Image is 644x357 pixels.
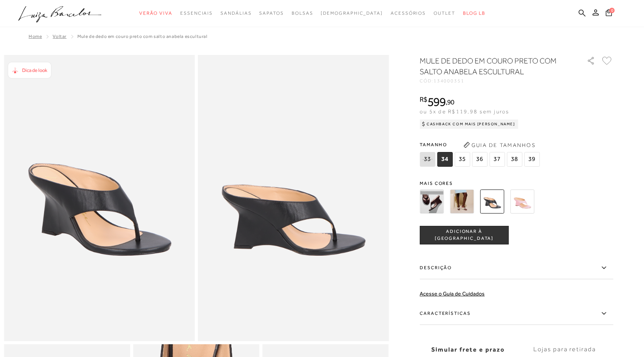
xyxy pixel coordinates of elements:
span: Mais cores [420,181,613,186]
span: 39 [524,152,540,167]
i: R$ [420,96,427,103]
img: image [4,55,195,341]
span: [DEMOGRAPHIC_DATA] [321,10,383,16]
span: BLOG LB [463,10,485,16]
span: Dica de look [22,67,47,73]
img: MULE DE DEDO EM COURO CAFÉ COM SALTO ANABELA ESCULTURAL [420,190,444,214]
a: noSubCategoriesText [259,6,284,20]
div: Cashback com Mais [PERSON_NAME] [420,120,518,129]
span: Acessórios [391,10,426,16]
img: MULE DE DEDO EM COURO PRETO COM SALTO ANABELA ESCULTURAL [480,190,504,214]
label: Descrição [420,257,613,279]
span: Sapatos [259,10,284,16]
div: CÓD: [420,79,574,83]
span: Outlet [434,10,455,16]
img: MULE DE DEDO EM COURO OFF WHITE COM SALTO ANABELA ESCULTURAL [450,190,474,214]
h1: MULE DE DEDO EM COURO PRETO COM SALTO ANABELA ESCULTURAL [420,55,565,77]
span: MULE DE DEDO EM COURO PRETO COM SALTO ANABELA ESCULTURAL [77,34,208,39]
span: ADICIONAR À [GEOGRAPHIC_DATA] [420,228,508,242]
a: Voltar [53,34,67,39]
span: Bolsas [292,10,313,16]
a: noSubCategoriesText [220,6,251,20]
span: 90 [447,98,454,106]
span: 134000351 [434,78,465,84]
a: noSubCategoriesText [292,6,313,20]
span: 36 [472,152,487,167]
span: ou 5x de R$119,98 sem juros [420,108,509,114]
span: Tamanho [420,139,542,150]
a: Home [29,34,42,39]
a: noSubCategoriesText [139,6,173,20]
span: Essenciais [180,10,213,16]
img: MULE DE DEDO EM COURO ROSA GLACÊ COM SALTO ANABELA ESCULTURAL [510,190,534,214]
a: noSubCategoriesText [180,6,213,20]
span: 35 [454,152,470,167]
a: Acesse o Guia de Cuidados [420,290,485,297]
button: ADICIONAR À [GEOGRAPHIC_DATA] [420,226,509,244]
a: noSubCategoriesText [321,6,383,20]
span: 34 [437,152,453,167]
a: BLOG LB [463,6,485,20]
span: 37 [489,152,505,167]
a: noSubCategoriesText [391,6,426,20]
span: Verão Viva [139,10,173,16]
span: 0 [609,8,615,13]
span: 599 [427,95,446,109]
button: Guia de Tamanhos [461,139,538,151]
a: noSubCategoriesText [434,6,455,20]
img: image [198,55,389,341]
i: , [446,99,454,106]
button: 0 [603,9,614,19]
span: 38 [507,152,522,167]
span: 33 [420,152,435,167]
span: Sandálias [220,10,251,16]
label: Características [420,302,613,325]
